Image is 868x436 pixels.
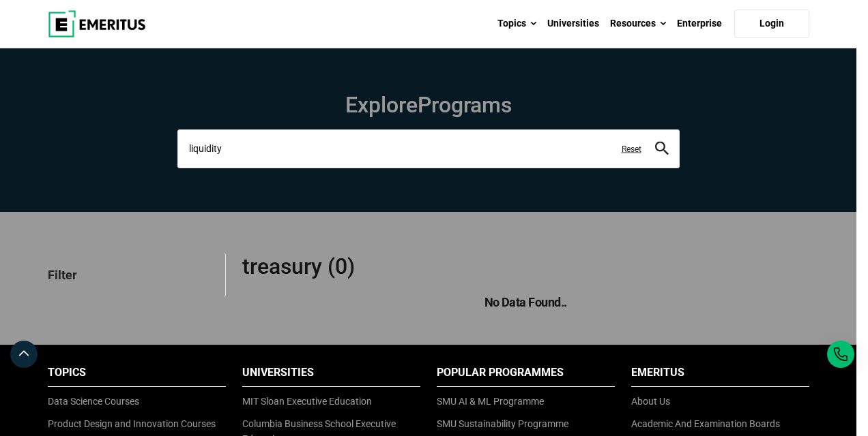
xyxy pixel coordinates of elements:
a: Login [734,10,809,38]
p: Filter [48,253,214,297]
a: search [655,144,669,157]
a: Reset search [622,143,641,155]
input: search-page [177,129,680,168]
button: search [655,141,669,157]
